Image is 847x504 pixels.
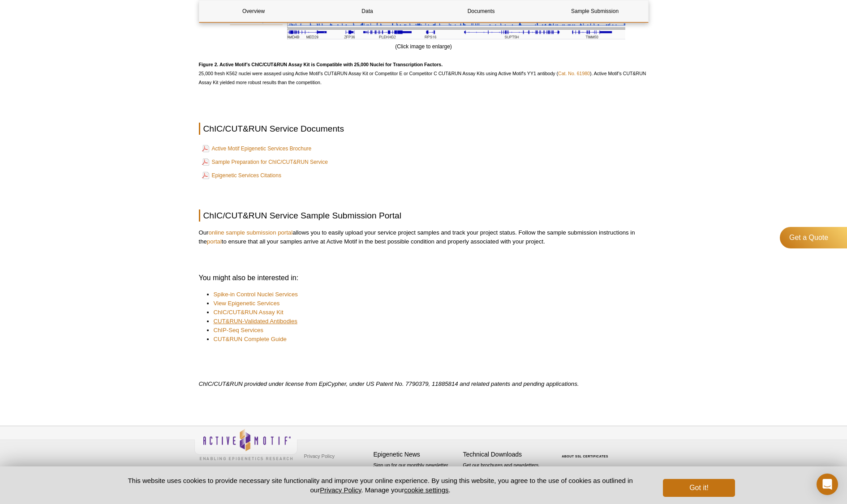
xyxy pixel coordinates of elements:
a: Cat. No. 61980 [558,71,590,76]
h2: ChIC/CUT&RUN Service Documents [199,123,649,135]
a: ChIC/CUT&RUN Assay Kit [214,308,284,317]
strong: Figure 2. Active Motif’s ChIC/CUT&RUN Assay Kit is Compatible with 25,000 Nuclei for Transcriptio... [199,62,443,67]
a: Privacy Policy [302,449,337,463]
a: Get a Quote [780,227,847,248]
a: Privacy Policy [320,486,361,494]
em: ChIC/CUT&RUN provided under license from EpiCypher, under US Patent No. 7790379, 11885814 and rel... [199,380,579,387]
h4: Epigenetic News [374,451,459,458]
h4: Technical Downloads [463,451,548,458]
a: CUT&RUN-Validated Antibodies [214,317,297,326]
a: ABOUT SSL CERTIFICATES [562,455,608,458]
div: Open Intercom Messenger [817,474,838,495]
p: Sign up for our monthly newsletter highlighting recent publications in the field of epigenetics. [374,461,459,492]
p: This website uses cookies to provide necessary site functionality and improve your online experie... [112,476,649,495]
a: Data [313,0,422,22]
a: Terms & Conditions [302,463,349,476]
a: Sample Preparation for ChIC/CUT&RUN Service [202,157,328,167]
a: View Epigenetic Services [214,299,280,308]
a: CUT&RUN Complete Guide [214,335,287,344]
p: Get our brochures and newsletters, or request them by mail. [463,461,548,484]
a: Documents [427,0,536,22]
img: Active Motif, [194,426,297,462]
a: online sample submission portal [208,229,292,236]
a: Spike-in Control Nuclei Services [214,290,298,299]
a: Epigenetic Services Citations [202,170,281,181]
h3: You might also be interested in: [199,273,649,283]
a: Sample Submission [541,0,649,22]
a: Active Motif Epigenetic Services Brochure [202,143,312,154]
a: ChIP-Seq Services [214,326,263,335]
table: Click to Verify - This site chose Symantec SSL for secure e-commerce and confidential communicati... [553,442,620,461]
span: 25,000 fresh K562 nuclei were assayed using Active Motif’s CUT&RUN Assay Kit or Competitor E or C... [199,62,646,85]
button: Got it! [663,479,735,497]
p: Our allows you to easily upload your service project samples and track your project status. Follo... [199,228,649,246]
button: cookie settings [404,486,448,494]
h2: ChIC/CUT&RUN Service Sample Submission Portal [199,209,649,222]
a: portal [207,238,222,245]
a: Overview [199,0,308,22]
